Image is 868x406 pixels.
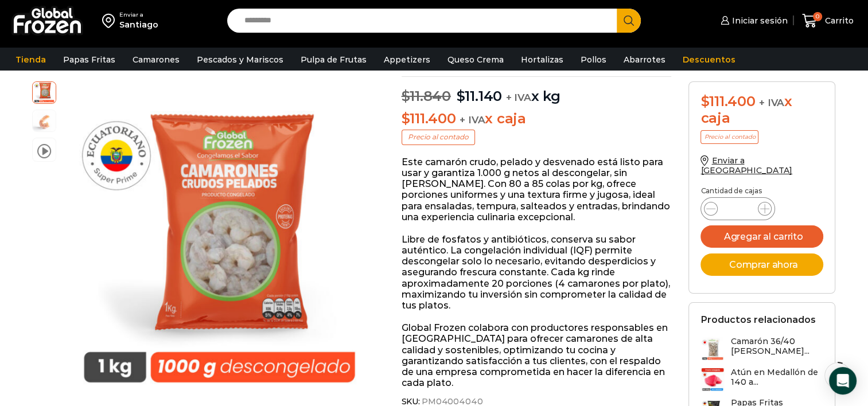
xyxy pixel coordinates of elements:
[618,49,671,71] a: Abarrotes
[700,225,823,248] button: Agregar al carrito
[402,322,672,388] p: Global Frozen colabora con productores responsables en [GEOGRAPHIC_DATA] para ofrecer camarones d...
[442,49,509,71] a: Queso Crema
[102,11,119,30] img: address-field-icon.svg
[727,201,749,217] input: Product quantity
[829,367,857,395] div: Open Intercom Messenger
[127,49,185,71] a: Camarones
[119,11,158,19] div: Enviar a
[700,155,792,175] a: Enviar a [GEOGRAPHIC_DATA]
[813,12,822,21] span: 0
[617,9,641,33] button: Search button
[57,49,121,71] a: Papas Fritas
[457,88,465,104] span: $
[515,49,569,71] a: Hortalizas
[191,49,289,71] a: Pescados y Mariscos
[575,49,612,71] a: Pollos
[457,88,502,104] bdi: 11.140
[62,81,377,396] div: 1 / 3
[402,111,672,127] p: x caja
[402,76,672,105] p: x kg
[718,9,788,32] a: Iniciar sesión
[729,15,788,26] span: Iniciar sesión
[822,15,854,26] span: Carrito
[402,110,456,127] bdi: 111.400
[506,92,531,103] span: + IVA
[402,130,475,145] p: Precio al contado
[700,130,758,144] p: Precio al contado
[700,187,823,195] p: Cantidad de cajas
[460,114,485,126] span: + IVA
[119,19,158,30] div: Santiago
[62,81,377,396] img: PM04004040
[402,110,410,127] span: $
[10,49,52,71] a: Tienda
[402,157,672,222] p: Este camarón crudo, pelado y desvenado está listo para usar y garantiza 1.000 g netos al desconge...
[759,97,784,108] span: + IVA
[700,93,709,110] span: $
[402,234,672,311] p: Libre de fosfatos y antibióticos, conserva su sabor auténtico. La congelación individual (IQF) pe...
[402,88,451,104] bdi: 11.840
[700,93,755,110] bdi: 111.400
[700,253,823,276] button: Comprar ahora
[700,314,815,325] h2: Productos relacionados
[402,88,410,104] span: $
[378,49,436,71] a: Appetizers
[730,368,823,387] h3: Atún en Medallón de 140 a...
[730,337,823,356] h3: Camarón 36/40 [PERSON_NAME]...
[700,368,823,392] a: Atún en Medallón de 140 a...
[33,110,56,133] span: camaron-sin-cascara
[295,49,372,71] a: Pulpa de Frutas
[33,80,56,103] span: PM04004040
[700,93,823,127] div: x caja
[677,49,741,71] a: Descuentos
[700,337,823,361] a: Camarón 36/40 [PERSON_NAME]...
[799,7,857,34] a: 0 Carrito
